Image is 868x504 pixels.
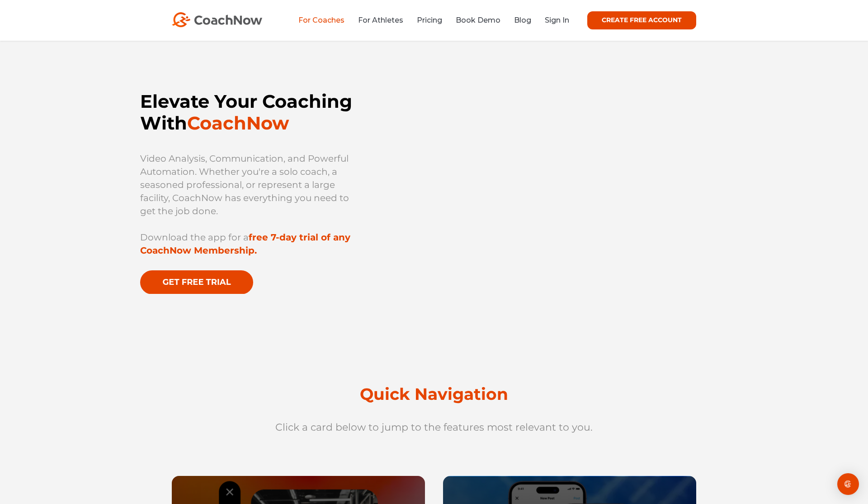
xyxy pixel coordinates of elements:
p: Video Analysis, Communication, and Powerful Automation. Whether you're a solo coach, a seasoned p... [140,152,363,218]
h1: Elevate Your Coaching With [140,91,363,134]
h1: Quick Navigation [262,382,606,407]
img: GET FREE TRIAL [140,270,253,294]
a: CREATE FREE ACCOUNT [587,11,696,29]
span: CoachNow [187,112,289,134]
a: Pricing [417,16,442,24]
img: CoachNow Logo [172,12,262,27]
iframe: YouTube video player [399,91,728,279]
a: Book Demo [456,16,500,24]
p: Download the app for a [140,231,363,257]
strong: free 7-day trial of any CoachNow Membership. [140,232,350,256]
a: Sign In [545,16,569,24]
a: For Athletes [358,16,403,24]
p: Click a card below to jump to the features most relevant to you. [262,420,606,435]
a: Blog [514,16,531,24]
div: Open Intercom Messenger [837,473,859,495]
a: For Coaches [298,16,344,24]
